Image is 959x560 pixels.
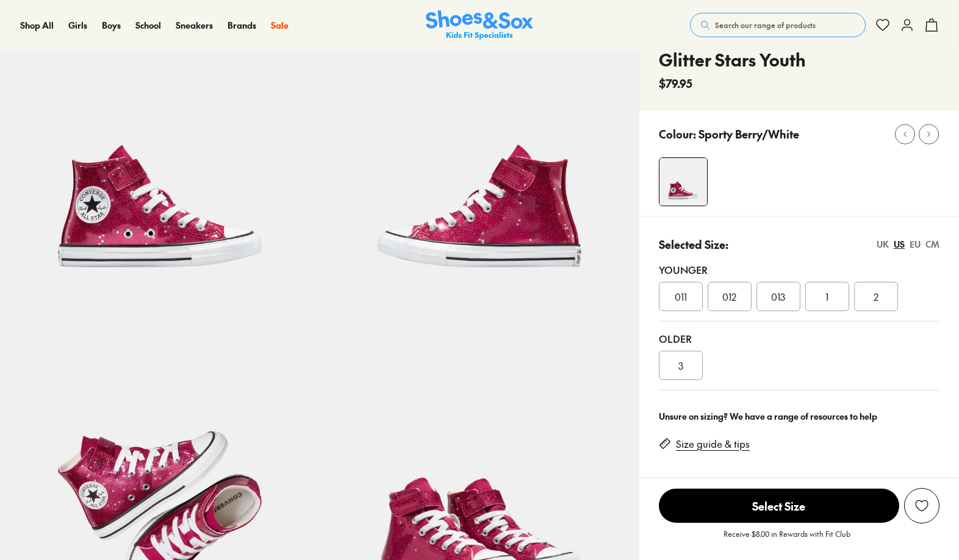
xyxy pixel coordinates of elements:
a: Size guide & tips [676,437,750,451]
span: Boys [102,19,121,31]
p: Receive $8.00 in Rewards with Fit Club [724,528,850,550]
button: Search our range of products [690,13,866,37]
button: Add to Wishlist [904,488,939,523]
div: CM [925,238,939,251]
div: Older [659,331,939,346]
img: 4-557306_1 [659,158,707,206]
span: Search our range of products [715,20,816,31]
a: School [135,19,161,32]
span: Sale [271,19,289,31]
a: Girls [68,19,87,32]
div: Younger [659,262,939,277]
span: 013 [771,289,785,304]
a: Shop All [20,19,54,32]
div: EU [910,238,921,251]
span: 1 [825,289,828,304]
span: 012 [722,289,736,304]
span: Brands [228,19,256,31]
p: Sporty Berry/White [699,126,799,142]
span: 2 [874,289,878,304]
div: Unsure on sizing? We have a range of resources to help [659,410,939,423]
img: SNS_Logo_Responsive.svg [426,10,533,40]
p: Selected Size: [659,236,728,253]
span: $79.95 [659,75,692,92]
span: Girls [68,19,87,31]
span: Select Size [659,489,899,523]
span: Shop All [20,19,54,31]
span: 3 [678,358,683,373]
span: 011 [675,289,687,304]
a: Brands [228,19,256,32]
div: UK [877,238,889,251]
button: Select Size [659,488,899,523]
p: Colour: [659,126,696,142]
div: US [894,238,905,251]
a: Shoes & Sox [426,10,533,40]
span: Sneakers [176,19,213,31]
a: Sale [271,19,289,32]
span: School [135,19,161,31]
a: Sneakers [176,19,213,32]
a: Boys [102,19,121,32]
